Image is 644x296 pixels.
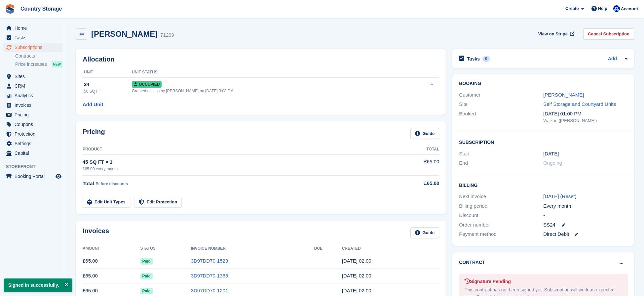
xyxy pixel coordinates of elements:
[392,154,439,175] td: £65.00
[191,273,228,278] a: 3D97DD70-1365
[543,92,584,98] a: [PERSON_NAME]
[459,101,543,108] div: Site
[459,182,627,188] h2: Billing
[83,166,392,172] div: £65.00 every month
[608,55,617,63] a: Add
[95,182,128,186] span: Before discounts
[565,5,579,12] span: Create
[459,259,485,266] h2: Contract
[132,67,402,78] th: Unit Status
[459,212,543,219] div: Discount
[15,110,54,119] span: Pricing
[613,5,620,12] img: Alison Dalnas
[467,56,480,62] h2: Tasks
[15,61,62,68] a: Price increases NEW
[598,5,607,12] span: Help
[160,31,174,39] div: 71299
[84,81,132,88] div: 24
[3,101,62,110] a: menu
[132,88,402,94] div: Granted access by [PERSON_NAME] on [DATE] 3:08 PM
[3,81,62,91] a: menu
[538,31,568,37] span: View on Stripe
[83,254,140,269] td: £65.00
[83,56,439,63] h2: Allocation
[5,4,15,14] img: stora-icon-8386f47178a22dfd0bd8f6a31ec36ba5ce8667c1dd55bd0f319d3a0aa187defe.svg
[15,33,54,42] span: Tasks
[3,129,62,139] a: menu
[3,23,62,33] a: menu
[465,278,622,285] div: Signature Pending
[132,81,162,88] span: Occupied
[3,139,62,148] a: menu
[459,193,543,200] div: Next invoice
[3,110,62,119] a: menu
[15,148,54,158] span: Capital
[543,231,627,238] div: Direct Debit
[3,91,62,100] a: menu
[140,273,153,279] span: Paid
[3,33,62,42] a: menu
[342,288,371,293] time: 2025-07-09 01:00:16 UTC
[543,160,562,166] span: Ongoing
[84,88,132,94] div: 50 SQ FT
[543,212,627,219] div: -
[83,269,140,283] td: £65.00
[15,81,54,91] span: CRM
[543,150,559,158] time: 2025-02-09 01:00:00 UTC
[543,110,627,118] div: [DATE] 01:00 PM
[562,193,575,199] a: Reset
[342,258,371,264] time: 2025-09-09 01:00:36 UTC
[3,148,62,158] a: menu
[83,158,392,166] div: 45 SQ FT × 1
[459,221,543,229] div: Order number
[342,243,439,254] th: Created
[15,91,54,100] span: Analytics
[3,120,62,129] a: menu
[459,139,627,145] h2: Subscription
[83,67,132,78] th: Unit
[342,273,371,278] time: 2025-08-09 01:00:06 UTC
[52,61,62,67] div: NEW
[459,150,543,158] div: Start
[3,172,62,181] a: menu
[140,288,153,294] span: Paid
[536,28,576,39] a: View on Stripe
[140,258,153,265] span: Paid
[15,72,54,81] span: Sites
[134,197,182,208] a: Edit Protection
[191,288,228,293] a: 3D97DD70-1201
[15,120,54,129] span: Coupons
[459,91,543,99] div: Customer
[18,3,64,14] a: Country Storage
[140,243,191,254] th: Status
[191,258,228,264] a: 3D97DD70-1523
[583,28,634,39] a: Cancel Subscription
[543,193,627,200] div: [DATE] ( )
[55,172,62,180] a: Preview store
[543,117,627,124] div: Walk-in ([PERSON_NAME])
[621,6,638,12] span: Account
[83,128,105,139] h2: Pricing
[543,101,616,107] a: Self Storage and Courtyard Units
[83,197,130,208] a: Edit Unit Types
[15,23,54,33] span: Home
[83,227,109,238] h2: Invoices
[482,56,490,62] div: 0
[15,101,54,110] span: Invoices
[15,172,54,181] span: Booking Portal
[459,159,543,167] div: End
[6,163,66,170] span: Storefront
[314,243,342,254] th: Due
[191,243,314,254] th: Invoice Number
[3,72,62,81] a: menu
[392,180,439,187] div: £65.00
[410,128,439,139] a: Guide
[543,202,627,210] div: Every month
[15,129,54,139] span: Protection
[459,81,627,86] h2: Booking
[4,278,72,292] p: Signed in successfully.
[459,231,543,238] div: Payment method
[91,29,158,38] h2: [PERSON_NAME]
[392,144,439,155] th: Total
[83,101,103,108] a: Add Unit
